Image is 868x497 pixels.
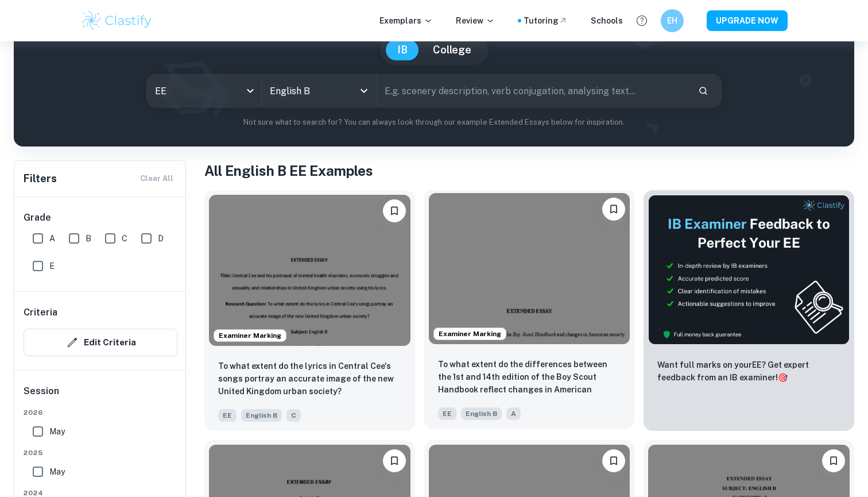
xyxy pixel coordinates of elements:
[49,232,55,245] span: A
[286,409,301,422] span: C
[49,260,55,272] span: E
[602,449,625,472] button: Bookmark
[602,198,625,221] button: Bookmark
[661,9,684,32] button: EH
[214,330,286,341] span: Examiner Marking
[424,190,635,431] a: Examiner MarkingBookmarkTo what extent do the differences between the 1st and 14th edition of the...
[434,329,506,339] span: Examiner Marking
[24,448,177,458] span: 2025
[666,14,679,27] h6: EH
[49,465,65,478] span: May
[24,171,57,187] h6: Filters
[386,40,419,60] button: IB
[49,425,65,438] span: May
[218,360,401,398] p: To what extent do the lyrics in Central Cee's songs portray an accurate image of the new United K...
[438,358,621,397] p: To what extent do the differences between the 1st and 14th edition of the Boy Scout Handbook refl...
[644,190,854,431] a: ThumbnailWant full marks on yourEE? Get expert feedback from an IB examiner!
[438,407,456,420] span: EE
[822,449,845,472] button: Bookmark
[24,306,57,319] h6: Criteria
[383,449,406,472] button: Bookmark
[356,83,372,99] button: Open
[632,11,652,30] button: Help and Feedback
[209,195,410,346] img: English B EE example thumbnail: To what extent do the lyrics in Central
[429,193,630,344] img: English B EE example thumbnail: To what extent do the differences betwee
[86,232,91,245] span: B
[241,409,282,422] span: English B
[158,232,164,245] span: D
[80,9,153,32] img: Clastify logo
[24,329,177,356] button: Edit Criteria
[24,211,177,225] h6: Grade
[204,160,854,181] h1: All English B EE Examples
[657,359,840,384] p: Want full marks on your EE ? Get expert feedback from an IB examiner!
[218,409,237,422] span: EE
[456,14,495,27] p: Review
[383,199,406,222] button: Bookmark
[204,190,415,431] a: Examiner MarkingBookmarkTo what extent do the lyrics in Central Cee's songs portray an accurate i...
[648,195,850,345] img: Thumbnail
[461,407,502,420] span: English B
[506,407,521,420] span: A
[24,407,177,418] span: 2026
[693,81,713,101] button: Search
[778,373,788,382] span: 🎯
[524,14,568,27] a: Tutoring
[591,14,623,27] a: Schools
[24,384,177,407] h6: Session
[147,75,261,107] div: EE
[421,40,483,60] button: College
[377,75,689,107] input: E.g. scenery description, verb conjugation, analysing text...
[122,232,127,245] span: C
[379,14,433,27] p: Exemplars
[23,117,845,128] p: Not sure what to search for? You can always look through our example Extended Essays below for in...
[707,10,788,31] button: UPGRADE NOW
